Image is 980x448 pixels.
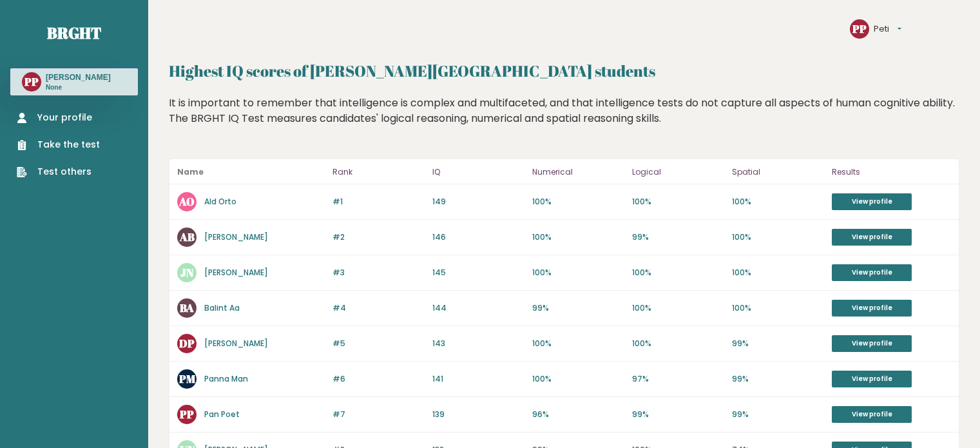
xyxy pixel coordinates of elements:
[532,409,624,420] p: 96%
[532,338,624,349] p: 100%
[532,196,624,208] p: 100%
[46,72,111,83] h3: [PERSON_NAME]
[832,229,912,246] a: View profile
[432,164,524,180] p: IQ
[180,300,194,315] text: BA
[832,371,912,387] a: View profile
[432,409,524,420] p: 139
[332,409,425,420] p: #7
[832,335,912,352] a: View profile
[632,267,724,278] p: 100%
[832,164,951,180] p: Results
[332,302,425,314] p: #4
[332,164,425,180] p: Rank
[179,229,195,244] text: AB
[204,373,248,384] a: Panna Man
[177,166,204,177] b: Name
[432,302,524,314] p: 144
[432,267,524,278] p: 145
[732,409,824,420] p: 99%
[832,300,912,317] a: View profile
[169,59,959,83] h2: Highest IQ scores of [PERSON_NAME][GEOGRAPHIC_DATA] students
[532,373,624,385] p: 100%
[332,196,425,208] p: #1
[432,231,524,243] p: 146
[874,23,901,35] button: Peti
[832,406,912,423] a: View profile
[532,267,624,278] p: 100%
[632,338,724,349] p: 100%
[632,409,724,420] p: 99%
[332,231,425,243] p: #2
[632,196,724,208] p: 100%
[24,74,39,89] text: PP
[180,265,194,280] text: JN
[732,196,824,208] p: 100%
[178,371,196,386] text: PM
[47,23,101,43] a: Brght
[832,193,912,210] a: View profile
[632,373,724,385] p: 97%
[169,95,959,146] div: It is important to remember that intelligence is complex and multifaceted, and that intelligence ...
[179,407,194,422] text: PP
[732,338,824,349] p: 99%
[732,302,824,314] p: 100%
[17,111,100,124] a: Your profile
[332,338,425,349] p: #5
[204,338,268,349] a: [PERSON_NAME]
[632,164,724,180] p: Logical
[46,83,111,92] p: None
[432,373,524,385] p: 141
[432,196,524,208] p: 149
[179,336,195,351] text: DP
[732,373,824,385] p: 99%
[204,409,240,420] a: Pan Poet
[732,231,824,243] p: 100%
[332,373,425,385] p: #6
[532,231,624,243] p: 100%
[204,231,268,242] a: [PERSON_NAME]
[632,302,724,314] p: 100%
[204,302,240,313] a: Balint Aa
[732,164,824,180] p: Spatial
[432,338,524,349] p: 143
[532,302,624,314] p: 99%
[732,267,824,278] p: 100%
[332,267,425,278] p: #3
[178,194,195,209] text: AO
[17,138,100,151] a: Take the test
[532,164,624,180] p: Numerical
[832,264,912,281] a: View profile
[204,267,268,278] a: [PERSON_NAME]
[17,165,100,179] a: Test others
[204,196,236,207] a: Ald Orto
[852,21,867,36] text: PP
[632,231,724,243] p: 99%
